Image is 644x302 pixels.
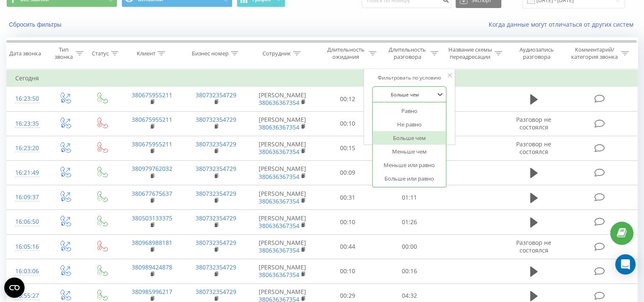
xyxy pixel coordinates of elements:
[53,46,73,60] div: Тип звонка
[196,239,236,247] a: 380732354729
[196,263,236,271] a: 380732354729
[259,173,299,181] a: 380636367354
[196,214,236,222] a: 380732354729
[259,148,299,156] a: 380636367354
[248,185,317,210] td: [PERSON_NAME]
[317,160,379,185] td: 00:09
[379,259,440,283] td: 00:16
[259,271,299,279] a: 380636367354
[15,214,38,230] div: 16:06:50
[196,288,236,296] a: 380732354729
[196,91,236,99] a: 380732354729
[137,50,155,57] div: Клиент
[372,74,447,82] div: Фильтровать по условию
[248,111,317,136] td: [PERSON_NAME]
[248,87,317,111] td: [PERSON_NAME]
[15,91,38,107] div: 16:23:50
[373,145,446,158] div: Меньше чем
[259,246,299,254] a: 380636367354
[196,189,236,198] a: 380732354729
[132,239,172,247] a: 380968988181
[15,140,38,156] div: 16:23:20
[373,172,446,185] div: Больше или равно
[379,234,440,259] td: 00:00
[379,185,440,210] td: 01:11
[132,91,172,99] a: 380675955211
[317,259,379,283] td: 00:10
[7,70,638,87] td: Сегодня
[196,140,236,148] a: 380732354729
[259,99,299,107] a: 380636367354
[196,165,236,173] a: 380732354729
[248,210,317,234] td: [PERSON_NAME]
[132,140,172,148] a: 380675955211
[92,50,109,57] div: Статус
[448,46,492,60] div: Название схемы переадресации
[15,189,38,206] div: 16:09:37
[489,20,638,28] a: Когда данные могут отличаться от других систем
[192,50,229,57] div: Бизнес номер
[373,131,446,145] div: Больше чем
[132,165,172,173] a: 380979762032
[373,118,446,131] div: Не равно
[259,222,299,230] a: 380636367354
[248,259,317,283] td: [PERSON_NAME]
[259,197,299,205] a: 380636367354
[317,185,379,210] td: 00:31
[317,111,379,136] td: 00:10
[132,214,172,222] a: 380503133375
[325,46,367,60] div: Длительность ожидания
[516,239,551,254] span: Разговор не состоялся
[132,263,172,271] a: 380989424878
[15,115,38,132] div: 16:23:35
[317,234,379,259] td: 00:44
[569,46,619,60] div: Комментарий/категория звонка
[317,87,379,111] td: 00:12
[615,254,636,275] div: Open Intercom Messenger
[373,104,446,118] div: Равно
[132,189,172,198] a: 380677675637
[512,46,561,60] div: Аудиозапись разговора
[516,140,551,156] span: Разговор не состоялся
[6,21,66,28] button: Сбросить фильтры
[15,239,38,255] div: 16:05:16
[9,50,41,57] div: Дата звонка
[386,46,428,60] div: Длительность разговора
[248,136,317,160] td: [PERSON_NAME]
[317,210,379,234] td: 00:10
[516,115,551,131] span: Разговор не состоялся
[373,158,446,172] div: Меньше или равно
[15,263,38,280] div: 16:03:06
[15,165,38,181] div: 16:21:49
[317,136,379,160] td: 00:15
[248,160,317,185] td: [PERSON_NAME]
[196,115,236,124] a: 380732354729
[259,123,299,131] a: 380636367354
[379,210,440,234] td: 01:26
[263,50,291,57] div: Сотрудник
[132,115,172,124] a: 380675955211
[248,234,317,259] td: [PERSON_NAME]
[4,277,25,298] button: Open CMP widget
[132,288,172,296] a: 380985996217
